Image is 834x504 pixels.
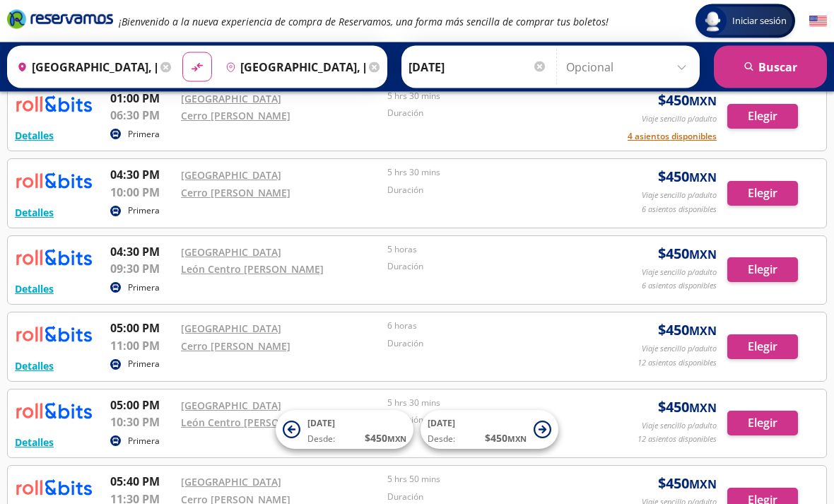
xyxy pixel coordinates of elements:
[642,204,717,216] p: 6 asientos disponibles
[110,474,174,491] p: 05:40 PM
[128,358,160,371] p: Primera
[110,320,174,337] p: 05:00 PM
[809,13,827,30] button: English
[727,258,798,283] button: Elegir
[727,335,798,360] button: Elegir
[689,247,717,263] small: MXN
[15,474,93,502] img: RESERVAMOS
[428,433,455,446] span: Desde:
[727,411,798,436] button: Elegir
[689,477,717,493] small: MXN
[727,105,798,129] button: Elegir
[642,267,717,279] p: Viaje sencillo p/adulto
[110,90,174,107] p: 01:00 PM
[387,244,587,257] p: 5 horas
[181,93,281,106] a: [GEOGRAPHIC_DATA]
[110,261,174,278] p: 09:30 PM
[110,397,174,414] p: 05:00 PM
[387,338,587,351] p: Duración
[428,418,455,430] span: [DATE]
[387,184,587,197] p: Duración
[181,416,324,430] a: León Centro [PERSON_NAME]
[276,411,413,450] button: [DATE]Desde:$450MXN
[181,476,281,489] a: [GEOGRAPHIC_DATA]
[181,187,290,200] a: Cerro [PERSON_NAME]
[387,320,587,333] p: 6 horas
[642,190,717,202] p: Viaje sencillo p/adulto
[658,474,717,495] span: $ 450
[181,246,281,259] a: [GEOGRAPHIC_DATA]
[727,14,792,28] span: Iniciar sesión
[15,282,54,297] button: Detalles
[15,359,54,374] button: Detalles
[638,434,717,446] p: 12 asientos disponibles
[387,167,587,180] p: 5 hrs 30 mins
[689,401,717,416] small: MXN
[566,49,693,85] input: Opcional
[642,421,717,433] p: Viaje sencillo p/adulto
[128,205,160,218] p: Primera
[110,107,174,124] p: 06:30 PM
[658,90,717,112] span: $ 450
[365,431,406,446] span: $ 450
[658,397,717,418] span: $ 450
[128,282,160,295] p: Primera
[181,169,281,182] a: [GEOGRAPHIC_DATA]
[387,90,587,103] p: 5 hrs 30 mins
[15,167,93,195] img: RESERVAMOS
[307,433,335,446] span: Desde:
[507,434,527,445] small: MXN
[110,167,174,184] p: 04:30 PM
[642,114,717,126] p: Viaje sencillo p/adulto
[714,46,827,88] button: Buscar
[181,263,324,276] a: León Centro [PERSON_NAME]
[15,244,93,272] img: RESERVAMOS
[15,129,54,143] button: Detalles
[181,110,290,123] a: Cerro [PERSON_NAME]
[658,244,717,265] span: $ 450
[7,8,113,30] i: Brand Logo
[387,474,587,486] p: 5 hrs 50 mins
[307,418,335,430] span: [DATE]
[387,434,406,445] small: MXN
[409,49,547,85] input: Elegir Fecha
[128,435,160,448] p: Primera
[181,399,281,413] a: [GEOGRAPHIC_DATA]
[485,431,527,446] span: $ 450
[15,320,93,348] img: RESERVAMOS
[421,411,558,450] button: [DATE]Desde:$450MXN
[220,49,365,85] input: Buscar Destino
[181,322,281,336] a: [GEOGRAPHIC_DATA]
[15,435,54,450] button: Detalles
[387,491,587,504] p: Duración
[15,397,93,426] img: RESERVAMOS
[15,90,93,119] img: RESERVAMOS
[110,414,174,431] p: 10:30 PM
[727,182,798,206] button: Elegir
[642,281,717,293] p: 6 asientos disponibles
[642,344,717,356] p: Viaje sencillo p/adulto
[387,261,587,274] p: Duración
[689,170,717,186] small: MXN
[15,206,54,221] button: Detalles
[7,8,113,34] a: Brand Logo
[387,107,587,120] p: Duración
[689,324,717,339] small: MXN
[110,244,174,261] p: 04:30 PM
[387,397,587,410] p: 5 hrs 30 mins
[638,358,717,370] p: 12 asientos disponibles
[110,338,174,355] p: 11:00 PM
[658,320,717,341] span: $ 450
[11,49,157,85] input: Buscar Origen
[658,167,717,188] span: $ 450
[689,94,717,110] small: MXN
[128,129,160,141] p: Primera
[628,131,717,143] button: 4 asientos disponibles
[110,184,174,201] p: 10:00 PM
[181,340,290,353] a: Cerro [PERSON_NAME]
[119,15,609,28] em: ¡Bienvenido a la nueva experiencia de compra de Reservamos, una forma más sencilla de comprar tus...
